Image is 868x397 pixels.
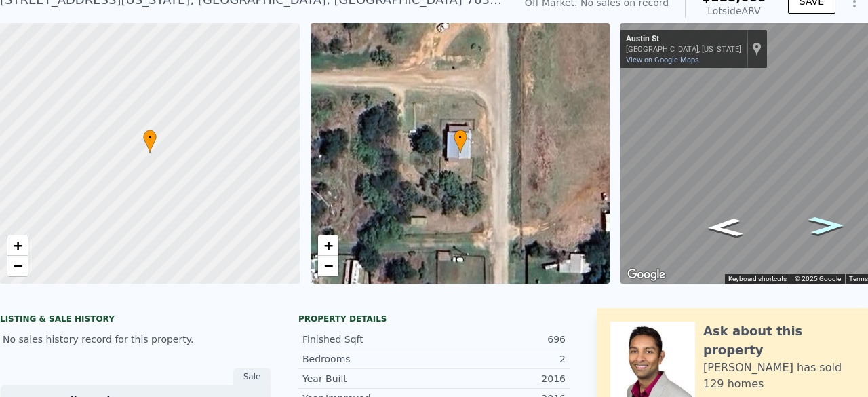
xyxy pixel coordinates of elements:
span: • [143,132,157,144]
div: • [454,130,467,153]
div: Property details [298,314,570,324]
a: Zoom out [318,256,338,276]
div: [GEOGRAPHIC_DATA], [US_STATE] [626,45,741,54]
div: 2016 [434,372,566,385]
span: + [323,237,332,254]
path: Go North, Austin St [793,212,859,240]
div: Bedrooms [302,352,434,366]
a: View on Google Maps [626,56,699,64]
span: © 2025 Google [795,275,841,282]
div: Year Built [302,372,434,385]
div: Ask about this property [703,322,854,360]
div: Sale [233,368,271,385]
span: • [454,132,467,144]
span: + [14,237,22,254]
a: Show location on map [752,41,762,56]
a: Terms (opens in new tab) [849,275,868,282]
span: − [323,257,332,274]
div: [PERSON_NAME] has sold 129 homes [703,360,854,392]
div: 696 [434,333,566,346]
div: Finished Sqft [302,333,434,346]
path: Go South, Austin St [692,214,758,241]
div: Austin St [626,34,741,45]
div: 2 [434,352,566,366]
button: Keyboard shortcuts [728,274,787,284]
div: • [143,130,157,153]
img: Google [624,266,669,284]
a: Zoom in [318,235,338,256]
a: Open this area in Google Maps (opens a new window) [624,266,669,284]
div: Lotside ARV [702,4,766,18]
a: Zoom out [7,256,28,276]
a: Zoom in [7,235,28,256]
span: − [14,257,22,274]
